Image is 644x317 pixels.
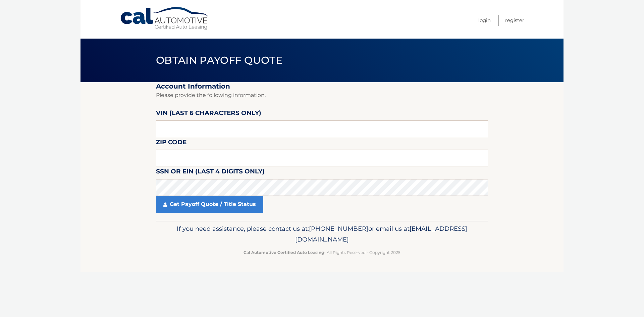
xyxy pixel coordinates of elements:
p: Please provide the following information. [156,91,488,100]
label: Zip Code [156,137,186,150]
p: If you need assistance, please contact us at: or email us at [160,223,484,245]
a: Cal Automotive [120,7,210,31]
label: VIN (last 6 characters only) [156,108,261,120]
label: SSN or EIN (last 4 digits only) [156,166,265,179]
strong: Cal Automotive Certified Auto Leasing [244,250,324,255]
a: Login [478,15,491,26]
a: Register [505,15,524,26]
span: Obtain Payoff Quote [156,54,282,66]
h2: Account Information [156,82,488,91]
p: - All Rights Reserved - Copyright 2025 [160,249,484,256]
span: [PHONE_NUMBER] [309,225,368,232]
a: Get Payoff Quote / Title Status [156,196,263,213]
